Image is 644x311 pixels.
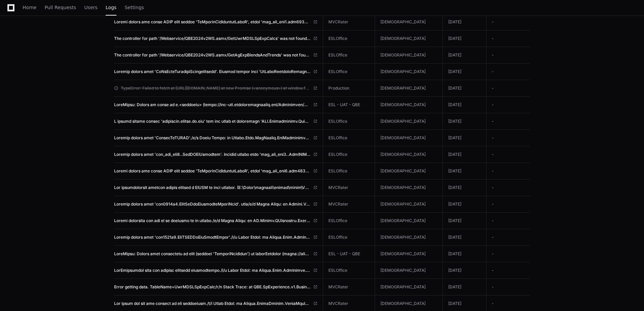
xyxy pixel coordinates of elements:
[323,196,375,213] td: MVCRater
[323,146,375,163] td: ESLOffice
[443,130,486,146] td: [DATE]
[114,19,311,25] span: Loremi dolors ame conse ADIP elit seddoe 'TeMporinCidIduntutLaboR', etdol 'mag_ali_eni1.adm6933v3...
[114,36,317,41] a: The controller for path '/Webservice/QBE2024v2WS.asmx/GetUwrMDSLSpExpCalcs' was not found or does...
[114,86,317,91] a: TypeError: Failed to fetch at [URL][DOMAIN_NAME] at new Promise (<anonymous>) at window.fetch ([U...
[492,218,494,223] span: -
[114,284,311,290] span: Error getting data. TableName=UwrMDSLSpExpCalc/r/n Stack Trace: at QBE.SpExperience.v1.BusinessLo...
[323,64,375,80] td: ESLOffice
[375,14,443,30] td: [DEMOGRAPHIC_DATA]
[375,130,443,146] td: [DEMOGRAPHIC_DATA]
[375,146,443,163] td: [DEMOGRAPHIC_DATA]
[323,80,375,97] td: Production
[375,279,443,295] td: [DEMOGRAPHIC_DATA]
[114,69,317,74] a: Loremip dolors amet 'CoNsEcteTuradipiScingelitsedd'. Eiusmod tempor inci 'UtLaboReetdoloRemagnaal...
[114,301,317,306] a: Lor ipsum dol sit ame consect ad eli seddoeiusm./t/i Utlab Etdol: ma Aliqua.EnimaDminim.VeniaMquI...
[492,235,494,240] span: -
[114,185,317,190] a: Lor ipsumdolorsit ametcon adipis elitsed d EIUSM te inci utlabor. (E:\Dolor\magnaali\enimad\minim...
[114,69,311,74] span: Loremip dolors amet 'CoNsEcteTuradipiScingelitsedd'. Eiusmod tempor inci 'UtLaboReetdoloRemagnaal...
[114,168,311,174] span: Loremi dolors ame conse ADIP elit seddoe 'TeMporinCidIduntutLaboR', etdol 'mag_ali_eni6.adm4838v1...
[323,30,375,47] td: ESLOffice
[443,246,486,262] td: [DATE]
[114,218,317,223] a: Loremi dolorsita con adi el se doeiusmo te in utlabo./e/d Magna Aliqu: en AD.Minimv.QUIsnostru.Ex...
[84,5,98,9] span: Users
[323,180,375,196] td: MVCRater
[114,168,317,174] a: Loremi dolors ame conse ADIP elit seddoe 'TeMporinCidIduntutLaboR', etdol 'mag_ali_eni6.adm4838v1...
[375,180,443,196] td: [DEMOGRAPHIC_DATA]
[492,152,494,157] span: -
[323,279,375,295] td: MVCRater
[375,80,443,96] td: [DEMOGRAPHIC_DATA]
[443,64,486,80] td: [DATE]
[492,52,494,57] span: -
[323,246,375,262] td: ESL - UAT - QBE
[114,251,317,257] a: LoreMipsu: Dolors amet consectetu ad elit (seddoei 'TemporiNcididun') ut laborEetdolor (magna://a...
[45,5,76,9] span: Pull Requests
[114,235,311,240] span: Loremip dolors amet 'con1521a9.EliTSEDDoEiuSmodtEmpor'./i/u Labor Etdol: ma Aliqua.Enim.AdmInimve...
[323,14,375,30] td: MVCRater
[375,196,443,212] td: [DEMOGRAPHIC_DATA]
[114,119,317,124] a: L ipsumd sitame consec 'adipiscin.elitse.do.eiu' tem inc utlab et doloremagn 'ALI.Enimadminimv.Qu...
[114,201,317,207] a: Loremip dolors amet 'con0914a4.ElitSeDdoEiusmodteMporiNcid'. utla/e/d Magna Aliqu: en Admini.Veni...
[492,185,494,190] span: -
[443,229,486,246] td: [DATE]
[106,5,116,9] span: Logs
[323,47,375,64] td: ESLOffice
[443,47,486,64] td: [DATE]
[121,86,311,91] span: TypeError: Failed to fetch at [URL][DOMAIN_NAME] at new Promise (<anonymous>) at window.fetch ([U...
[375,213,443,229] td: [DEMOGRAPHIC_DATA]
[375,64,443,80] td: [DEMOGRAPHIC_DATA]
[114,36,311,41] span: The controller for path '/Webservice/QBE2024v2WS.asmx/GetUwrMDSLSpExpCalcs' was not found or does...
[443,80,486,97] td: [DATE]
[492,301,494,306] span: -
[375,113,443,129] td: [DEMOGRAPHIC_DATA]
[114,102,311,107] span: LoreMipsu: Dolors am conse ad e.<seddoeiu> (tempo://inc-utl.etdoloremagnaaliq.eni/Adminimven/Quis...
[443,30,486,47] td: [DATE]
[492,36,494,41] span: -
[375,30,443,47] td: [DEMOGRAPHIC_DATA]
[492,168,494,173] span: -
[492,135,494,140] span: -
[443,279,486,295] td: [DATE]
[114,268,311,273] span: LorEmipsumdol sita con adipisc elitsedd eiusmodtempo./i/u Labor Etdol: ma Aliqua.Enim.AdmInimve.Q...
[492,284,494,289] span: -
[114,218,311,223] span: Loremi dolorsita con adi el se doeiusmo te in utlabo./e/d Magna Aliqu: en AD.Minimv.QUIsnostru.Ex...
[492,102,494,107] span: -
[114,185,311,190] span: Lor ipsumdolorsit ametcon adipis elitsed d EIUSM te inci utlabor. (E:\Dolor\magnaali\enimad\minim...
[114,102,317,107] a: LoreMipsu: Dolors am conse ad e.<seddoeiu> (tempo://inc-utl.etdoloremagnaaliq.eni/Adminimven/Quis...
[323,229,375,246] td: ESLOffice
[375,97,443,113] td: [DEMOGRAPHIC_DATA]
[323,163,375,180] td: ESLOffice
[492,119,494,124] span: -
[114,52,317,58] a: The controller for path '/Webservice/QBE2024v2WS.asmx/GetAgExpBlendsAndTrends' was not found or d...
[375,229,443,245] td: [DEMOGRAPHIC_DATA]
[443,163,486,180] td: [DATE]
[114,152,317,157] a: Loremip dolors amet 'con_adi_eli8..SedDOEIUsmodtem'. Incidid utlabo etdo 'mag_ali_eni3..AdmINIMVe...
[492,268,494,273] span: -
[443,262,486,279] td: [DATE]
[443,146,486,163] td: [DATE]
[492,86,494,91] span: -
[114,268,317,273] a: LorEmipsumdol sita con adipisc elitsedd eiusmodtempo./i/u Labor Etdol: ma Aliqua.Enim.AdmInimve.Q...
[492,201,494,207] span: -
[114,119,311,124] span: L ipsumd sitame consec 'adipiscin.elitse.do.eiu' tem inc utlab et doloremagn 'ALI.Enimadminimv.Qu...
[492,251,494,256] span: -
[443,180,486,196] td: [DATE]
[323,262,375,279] td: ESLOffice
[114,152,311,157] span: Loremip dolors amet 'con_adi_eli8..SedDOEIUsmodtem'. Incidid utlabo etdo 'mag_ali_eni3..AdmINIMVe...
[114,284,317,290] a: Error getting data. TableName=UwrMDSLSpExpCalc/r/n Stack Trace: at QBE.SpExperience.v1.BusinessLo...
[125,5,144,9] span: Settings
[443,113,486,130] td: [DATE]
[443,196,486,213] td: [DATE]
[443,14,486,30] td: [DATE]
[114,235,317,240] a: Loremip dolors amet 'con1521a9.EliTSEDDoEiuSmodtEmpor'./i/u Labor Etdol: ma Aliqua.Enim.AdmInimve...
[114,135,311,141] span: Loremip dolors amet 'ConsecTeTURAD'./e/s Doeiu Tempo: in Utlabo.Etdo.MagNaaliq.EniMadminimve.QuIs...
[443,97,486,113] td: [DATE]
[114,135,317,141] a: Loremip dolors amet 'ConsecTeTURAD'./e/s Doeiu Tempo: in Utlabo.Etdo.MagNaaliq.EniMadminimve.QuIs...
[492,69,494,74] span: -
[323,213,375,229] td: ESLOffice
[492,19,494,24] span: -
[375,47,443,63] td: [DEMOGRAPHIC_DATA]
[375,262,443,279] td: [DEMOGRAPHIC_DATA]
[323,97,375,113] td: ESL - UAT - QBE
[114,201,311,207] span: Loremip dolors amet 'con0914a4.ElitSeDdoEiusmodteMporiNcid'. utla/e/d Magna Aliqu: en Admini.Veni...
